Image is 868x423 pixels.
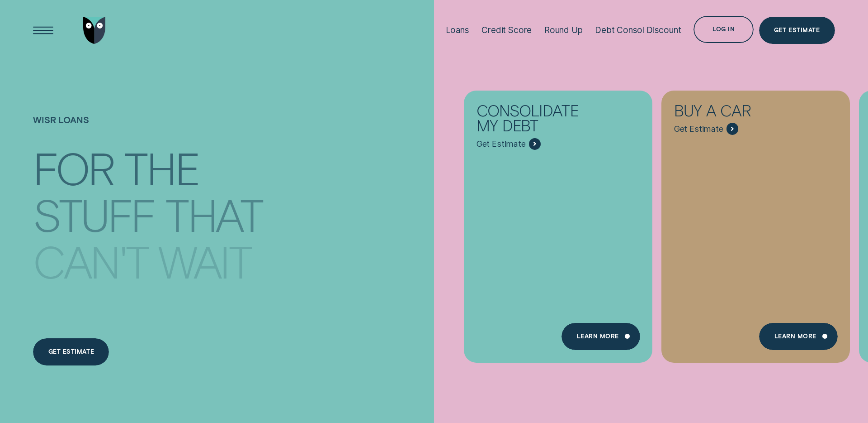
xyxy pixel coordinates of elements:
[165,192,262,235] div: that
[124,146,199,188] div: the
[33,139,264,265] h4: For the stuff that can't wait
[476,139,526,149] span: Get Estimate
[595,25,681,35] div: Debt Consol Discount
[674,124,723,134] span: Get Estimate
[674,103,795,123] div: Buy a car
[33,338,109,365] a: Get estimate
[759,17,835,44] a: Get Estimate
[759,323,837,350] a: Learn More
[33,146,114,188] div: For
[481,25,532,35] div: Credit Score
[544,25,583,35] div: Round Up
[33,115,264,142] h1: Wisr loans
[33,192,155,235] div: stuff
[83,17,106,44] img: Wisr
[693,16,754,43] button: Log in
[476,103,597,138] div: Consolidate my debt
[30,17,57,44] button: Open Menu
[33,240,148,282] div: can't
[446,25,469,35] div: Loans
[561,323,640,350] a: Learn more
[464,90,652,355] a: Consolidate my debt - Learn more
[661,90,850,355] a: Buy a car - Learn more
[158,240,250,282] div: wait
